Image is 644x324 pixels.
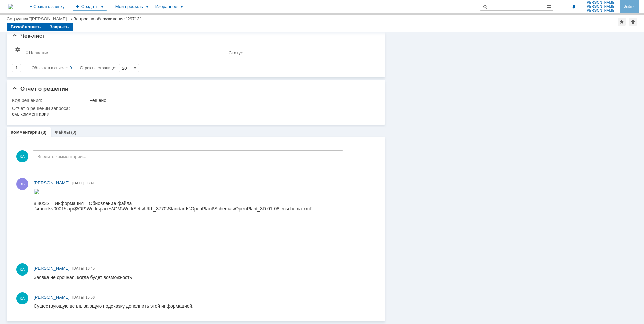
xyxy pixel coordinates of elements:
div: (3) [41,130,47,135]
span: 15:56 [86,295,95,299]
span: Расширенный поиск [546,3,553,9]
div: (0) [71,130,76,135]
span: Отчет о решении [12,86,68,92]
div: Статус [229,50,243,55]
div: 0 [70,64,72,72]
a: [PERSON_NAME] [34,180,70,186]
span: Настройки [15,47,20,52]
div: / [7,16,74,21]
span: [PERSON_NAME] [586,1,616,5]
span: [DATE] [72,266,84,270]
div: Отчет о решении запроса: [12,106,376,111]
div: Добавить в избранное [618,18,626,26]
span: Объектов в списке: [32,66,68,70]
th: Название [23,44,226,61]
span: 08:41 [86,181,95,185]
span: [PERSON_NAME] [586,5,616,9]
a: Сотрудник "[PERSON_NAME]… [7,16,71,21]
a: [PERSON_NAME] [34,294,70,301]
i: Строк на странице: [32,64,116,72]
div: Название [29,50,50,55]
div: Сделать домашней страницей [629,18,637,26]
a: Комментарии [11,130,40,135]
span: [PERSON_NAME] [586,9,616,13]
div: Запрос на обслуживание "29713" [74,16,141,21]
span: [DATE] [72,181,84,185]
th: Статус [226,44,375,61]
span: [PERSON_NAME] [34,266,70,271]
span: Чек-лист [12,33,45,39]
img: logo [8,4,13,9]
span: КА [16,150,28,162]
span: [PERSON_NAME] [34,180,70,185]
a: [PERSON_NAME] [34,265,70,272]
img: download [74,55,80,60]
a: Файлы [55,130,70,135]
span: [PERSON_NAME] [34,295,70,300]
div: Решено [89,98,375,103]
div: Создать [73,3,107,11]
span: [DATE] [72,295,84,299]
a: Перейти на домашнюю страницу [8,4,13,9]
div: Код решения: [12,98,88,103]
span: 16:45 [86,266,95,270]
